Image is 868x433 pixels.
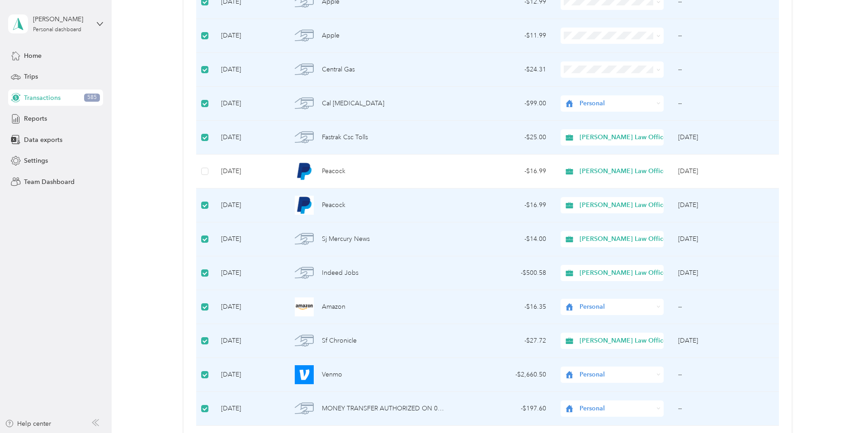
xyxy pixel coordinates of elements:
[671,290,783,324] td: --
[322,234,370,244] span: Sj Mercury News
[580,132,670,142] span: [PERSON_NAME] Law Offices
[322,336,357,346] span: Sf Chronicle
[460,302,546,312] div: - $16.35
[671,155,783,188] td: Aug 2025
[214,290,284,324] td: [DATE]
[33,27,81,33] div: Personal dashboard
[671,188,783,222] td: Aug 2025
[295,230,314,249] img: Sj Mercury News
[214,87,284,121] td: [DATE]
[460,404,546,414] div: - $197.60
[322,166,345,176] span: Peacock
[24,51,42,61] span: Home
[322,200,345,210] span: Peacock
[214,392,284,426] td: [DATE]
[580,234,670,244] span: [PERSON_NAME] Law Offices
[214,222,284,256] td: [DATE]
[322,99,384,108] span: Cal [MEDICAL_DATA]
[295,26,314,45] img: Apple
[214,53,284,87] td: [DATE]
[580,370,653,380] span: Personal
[671,392,783,426] td: --
[24,114,47,123] span: Reports
[460,336,546,346] div: - $27.72
[295,297,314,316] img: Amazon
[295,264,314,282] img: Indeed Jobs
[295,128,314,147] img: Fastrak Csc Tolls
[322,302,345,312] span: Amazon
[322,132,368,142] span: Fastrak Csc Tolls
[460,200,546,210] div: - $16.99
[295,399,314,418] img: MONEY TRANSFER AUTHORIZED ON 08/21 APPLE CASH SENT MO 1INFINITELOOP CA S465234182775534 CARD 1657
[295,94,314,113] img: Cal Adhd
[214,121,284,155] td: [DATE]
[295,162,314,181] img: Peacock
[460,166,546,176] div: - $16.99
[580,404,653,414] span: Personal
[24,177,75,187] span: Team Dashboard
[460,132,546,142] div: - $25.00
[460,65,546,75] div: - $24.31
[295,60,314,79] img: Central Gas
[214,256,284,290] td: [DATE]
[214,19,284,53] td: [DATE]
[460,234,546,244] div: - $14.00
[460,370,546,380] div: - $2,660.50
[580,302,653,312] span: Personal
[295,365,314,384] img: Venmo
[24,156,48,165] span: Settings
[671,121,783,155] td: Aug 2025
[460,99,546,108] div: - $99.00
[671,19,783,53] td: --
[580,336,670,346] span: [PERSON_NAME] Law Offices
[33,14,90,24] div: [PERSON_NAME]
[460,31,546,41] div: - $11.99
[295,331,314,350] img: Sf Chronicle
[322,31,340,41] span: Apple
[295,196,314,215] img: Peacock
[322,268,359,278] span: Indeed Jobs
[671,358,783,392] td: --
[580,99,653,108] span: Personal
[580,268,670,278] span: [PERSON_NAME] Law Offices
[322,404,445,414] span: MONEY TRANSFER AUTHORIZED ON 08/21 APPLE CASH SENT MO 1INFINITELOOP CA S465234182775534 CARD 1657
[322,370,342,380] span: Venmo
[817,382,868,433] iframe: Everlance-gr Chat Button Frame
[214,358,284,392] td: [DATE]
[214,155,284,188] td: [DATE]
[214,324,284,358] td: [DATE]
[671,222,783,256] td: Aug 2025
[671,87,783,121] td: --
[24,93,61,103] span: Transactions
[84,94,100,102] span: 585
[580,166,670,176] span: [PERSON_NAME] Law Offices
[214,188,284,222] td: [DATE]
[671,53,783,87] td: --
[460,268,546,278] div: - $500.58
[580,200,670,210] span: [PERSON_NAME] Law Offices
[671,324,783,358] td: Aug 2025
[322,65,355,75] span: Central Gas
[671,256,783,290] td: Aug 2025
[24,135,62,145] span: Data exports
[24,72,38,81] span: Trips
[5,419,51,428] button: Help center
